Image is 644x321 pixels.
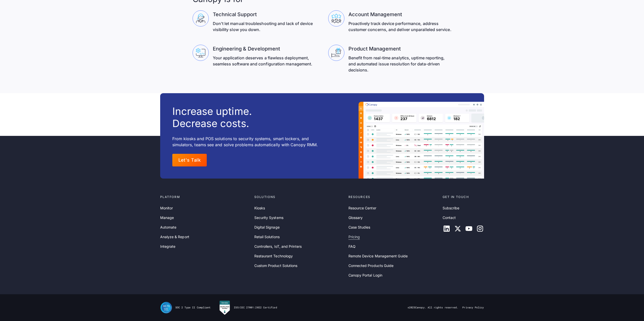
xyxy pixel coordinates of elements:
div: Platform [160,195,250,199]
p: From kiosks and POS solutions to security systems, smart lockers, and simulators, teams see and s... [172,136,328,148]
div: Resources [348,195,439,199]
img: A Canopy dashboard example [359,102,484,179]
a: Controllers, IoT, and Printers [254,244,302,249]
h3: Technical Support [213,10,316,18]
a: Privacy Policy [462,306,484,309]
h3: Product Management [348,45,452,53]
a: Canopy Portal Login [348,273,383,278]
a: Manage [160,215,174,220]
div: SOC 2 Type II Compliant [175,306,211,309]
img: SOC II Type II Compliance Certification for Canopy Remote Device Management [160,302,172,314]
a: Resource Center [348,205,376,211]
a: Glossary [348,215,363,220]
a: Integrate [160,244,176,249]
a: Connected Products Guide [348,263,394,268]
a: Retail Solutions [254,234,280,240]
a: Remote Device Management Guide [348,253,408,259]
a: Case Studies [348,225,370,230]
a: FAQ [348,244,356,249]
a: Monitor [160,205,173,211]
div: ISO/IEC 27001:2022 Certified [234,306,277,309]
div: Solutions [254,195,344,199]
a: Custom Product Solutions [254,263,298,268]
h3: Account Management [348,10,452,18]
img: Canopy Support Technology Support Teams [196,14,205,23]
img: Canopy RMM is Sensiba Certified for ISO/IEC [219,300,231,315]
a: Security Systems [254,215,283,220]
a: Analyze & Report [160,234,189,240]
div: Get in touch [443,195,484,199]
a: Restaurant Technology [254,253,293,259]
a: Digital Signage [254,225,280,230]
a: Subscribe [443,205,460,211]
p: Don't let manual troubleshooting and lack of device visibility slow you down. [213,20,316,33]
a: Pricing [348,234,360,240]
a: Let's Talk [172,154,207,166]
p: Benefit from real-time analytics, uptime reporting, and automated issue resolution for data-drive... [348,55,452,73]
a: Contact [443,215,456,220]
a: Automate [160,225,177,230]
img: Canopy supports engineering and development teams [196,48,205,58]
h3: Increase uptime. Decrease costs. [172,105,252,130]
img: Canopy Supports Account management Teams [331,14,341,23]
p: Your application deserves a flawless deployment, seamless software and configuration management. [213,55,316,67]
span: 2025 [409,306,415,309]
div: © Canopy. All rights reserved. [408,306,459,309]
a: Kiosks [254,205,265,211]
h3: Engineering & Development [213,45,316,53]
img: Canopy Supports Product Management Teams [331,48,341,58]
p: Proactively track device performance, address customer concerns, and deliver unparalleled service. [348,20,452,33]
